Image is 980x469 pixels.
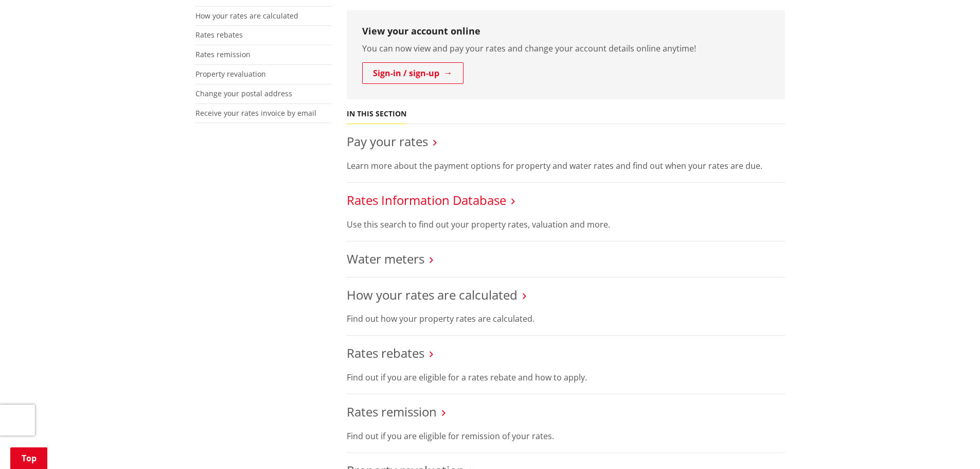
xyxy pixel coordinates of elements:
iframe: Messenger Launcher [933,426,970,463]
a: Change your postal address [195,89,292,98]
a: Top [10,447,47,469]
p: You can now view and pay your rates and change your account details online anytime! [362,42,770,55]
h5: In this section [347,110,406,118]
a: Rates remission [347,403,437,420]
p: Find out if you are eligible for a rates rebate and how to apply. [347,371,785,384]
p: Use this search to find out your property rates, valuation and more. [347,218,785,231]
a: Pay your rates [347,133,428,150]
a: Rates remission [195,49,251,59]
a: Rates Information Database [347,192,506,209]
a: How your rates are calculated [347,286,518,303]
a: Property revaluation [195,69,266,79]
h3: View your account online [362,26,770,37]
p: Learn more about the payment options for property and water rates and find out when your rates ar... [347,160,785,172]
p: Find out if you are eligible for remission of your rates. [347,430,785,442]
a: Water meters [347,250,424,267]
a: Sign-in / sign-up [362,62,464,84]
a: Receive your rates invoice by email [195,108,316,118]
p: Find out how your property rates are calculated. [347,312,785,325]
a: How your rates are calculated [195,11,298,21]
a: Rates rebates [347,344,424,361]
a: Rates rebates [195,30,243,40]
